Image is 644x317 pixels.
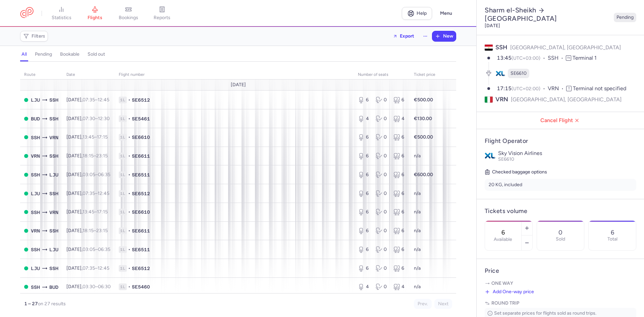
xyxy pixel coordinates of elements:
strong: 1 – 27 [24,301,38,307]
span: [DATE], [66,153,108,159]
span: – [83,247,110,252]
div: 0 [376,171,388,178]
span: SE6611 [132,227,150,234]
a: reports [145,6,179,21]
div: 6 [358,190,370,197]
span: – [83,153,108,159]
span: reports [154,15,170,21]
time: 23:15 [96,228,108,233]
time: 07:30 [83,116,95,121]
span: 1L [119,134,127,141]
time: 13:45 [497,55,512,61]
div: 6 [393,134,406,141]
span: • [128,171,130,178]
span: [DATE], [66,172,110,177]
span: T [566,86,572,91]
span: OPEN [24,229,28,233]
span: [DATE] [231,82,246,88]
label: Available [494,237,512,242]
span: flights [88,15,102,21]
span: bookings [119,15,138,21]
div: 0 [376,153,388,159]
span: n/a [414,284,421,289]
span: [DATE], [66,134,108,140]
span: SE5460 [132,283,150,290]
span: • [128,97,130,103]
time: 03:30 [83,284,95,289]
span: n/a [414,247,421,252]
span: – [83,284,111,289]
time: 07:35 [83,97,95,103]
span: Terminal 1 [573,55,597,61]
div: 4 [393,115,406,122]
time: 03:05 [83,172,95,177]
div: 6 [393,209,406,215]
span: VRN [49,134,58,141]
span: 1L [119,227,127,234]
time: 13:45 [83,209,94,215]
span: SE6610 [132,209,150,215]
span: • [128,246,130,253]
span: • [128,153,130,159]
time: 07:35 [83,265,95,271]
span: SE6610 [132,134,150,141]
h4: pending [35,51,52,57]
strong: €130.00 [414,116,432,121]
div: 0 [376,134,388,141]
span: SE6512 [132,97,150,103]
span: 1L [119,153,127,159]
div: 4 [358,283,370,290]
span: SSH [31,171,40,178]
time: 18:15 [83,228,94,233]
th: route [20,70,62,80]
h4: Tickets volume [485,207,636,215]
button: New [432,31,456,41]
span: – [83,265,109,271]
time: 12:45 [98,265,109,271]
div: 6 [393,190,406,197]
a: Help [402,7,432,20]
span: [DATE], [66,191,109,196]
span: SSH [49,96,58,104]
span: – [83,191,109,196]
figure: SE airline logo [496,69,505,78]
div: 6 [358,134,370,141]
span: n/a [414,191,421,196]
span: [DATE], [66,265,109,271]
span: T1 [566,55,571,61]
th: number of seats [354,70,410,80]
h4: sold out [88,51,105,57]
span: (UTC+03:00) [512,55,540,61]
div: 6 [358,171,370,178]
span: SSH [49,265,58,272]
span: • [128,227,130,234]
span: Help [417,11,427,16]
span: [DATE], [66,97,109,103]
div: 0 [376,227,388,234]
span: LJU [31,190,40,197]
p: One way [485,280,636,287]
span: SE6511 [132,246,150,253]
div: 6 [393,246,406,253]
p: Total [607,236,618,242]
time: 06:35 [98,247,110,252]
span: SSH [49,227,58,234]
span: [DATE], [66,247,110,252]
span: [DATE], [66,209,108,215]
span: [DATE], [66,228,108,233]
span: [GEOGRAPHIC_DATA], [GEOGRAPHIC_DATA] [510,44,621,51]
span: [GEOGRAPHIC_DATA], [GEOGRAPHIC_DATA] [511,95,622,104]
span: 1L [119,246,127,253]
div: 0 [376,115,388,122]
span: OPEN [24,117,28,121]
time: 23:15 [96,153,108,159]
button: Filters [20,31,48,41]
span: Terminal not specified [573,85,626,92]
strong: €600.00 [414,172,433,177]
h4: all [21,51,27,57]
div: 6 [393,153,406,159]
div: 6 [358,246,370,253]
span: [DATE], [66,116,110,121]
div: 0 [376,246,388,253]
span: VRN [31,152,40,160]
